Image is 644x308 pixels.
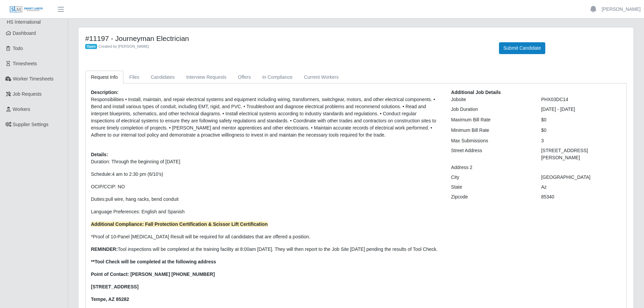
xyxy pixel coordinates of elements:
[91,297,129,302] strong: Tempe, AZ 85282
[85,44,97,49] span: Open
[91,196,441,203] p: Duties:
[536,96,626,103] div: PHX03DC14
[145,71,181,84] a: Candidates
[91,246,441,253] p: Tool inspections will be completed at the training facility at 8:00am [DATE]. They will then repo...
[85,71,123,84] a: Request Info
[536,193,626,200] div: 85340
[13,106,30,112] span: Workers
[91,271,215,277] strong: Point of Contact: [PERSON_NAME] [PHONE_NUMBER]
[13,76,53,81] span: Worker Timesheets
[91,233,441,240] p: *Proof of 10-Panel [MEDICAL_DATA] Result will be required for all candidates that are offered a p...
[85,34,489,43] h4: #11197 - Journeyman Electrician
[298,71,344,84] a: Current Workers
[91,259,216,264] strong: **Tool Check will be completed at the following address
[536,174,626,181] div: [GEOGRAPHIC_DATA]
[91,221,268,227] strong: Additional Compliance: Fall Protection Certification & Scissor Lift Certification
[499,42,545,54] button: Submit Candidate
[91,171,441,178] p: Schedule:
[446,127,536,134] div: Minimum Bill Rate
[446,193,536,200] div: Zipcode
[9,6,43,13] img: SLM Logo
[91,284,139,289] strong: [STREET_ADDRESS]
[232,71,257,84] a: Offers
[91,90,119,95] b: Description:
[536,116,626,123] div: $0
[536,147,626,161] div: [STREET_ADDRESS][PERSON_NAME]
[446,96,536,103] div: Jobsite
[451,90,501,95] b: Additional Job Details
[91,96,441,139] p: Responsibilities • Install, maintain, and repair electrical systems and equipment including wirin...
[536,106,626,113] div: [DATE] - [DATE]
[123,71,145,84] a: Files
[446,147,536,161] div: Street Address
[181,71,232,84] a: Interview Requests
[446,106,536,113] div: Job Duration
[91,208,441,215] p: Language Preferences: English and Spanish
[536,127,626,134] div: $0
[91,158,441,165] p: Duration: Through the beginning of [DATE]
[536,137,626,144] div: 3
[446,184,536,191] div: State
[91,152,108,157] b: Details:
[13,30,36,36] span: Dashboard
[7,19,41,25] span: HS International
[13,46,23,51] span: Todo
[112,171,163,177] span: 4 am to 2:30 pm (6/10’s)
[446,174,536,181] div: City
[13,122,49,127] span: Supplier Settings
[13,61,37,66] span: Timesheets
[98,44,149,48] span: Created by [PERSON_NAME]
[257,71,299,84] a: In Compliance
[91,246,118,252] strong: REMINDER:
[446,164,536,171] div: Address 2
[446,116,536,123] div: Maximum Bill Rate
[536,184,626,191] div: Az
[106,196,179,202] span: pull wire, hang racks, bend conduit
[13,91,42,97] span: Job Requests
[602,6,641,13] a: [PERSON_NAME]
[91,183,441,190] p: OCIP/CCIP: NO
[446,137,536,144] div: Max Submissions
